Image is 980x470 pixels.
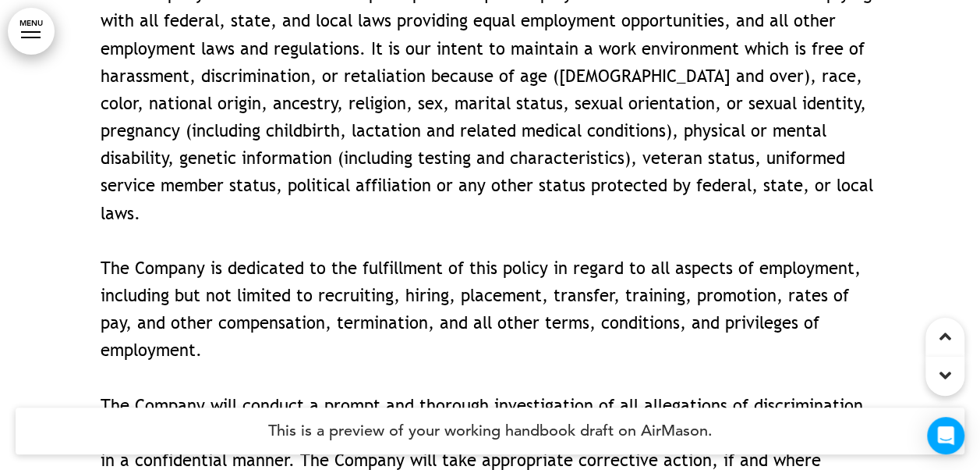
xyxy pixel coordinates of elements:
[8,8,55,55] a: MENU
[927,417,964,454] div: Open Intercom Messenger
[101,255,880,365] p: The Company is dedicated to the fulfillment of this policy in regard to all aspects of employment...
[16,408,964,454] h4: This is a preview of your working handbook draft on AirMason.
